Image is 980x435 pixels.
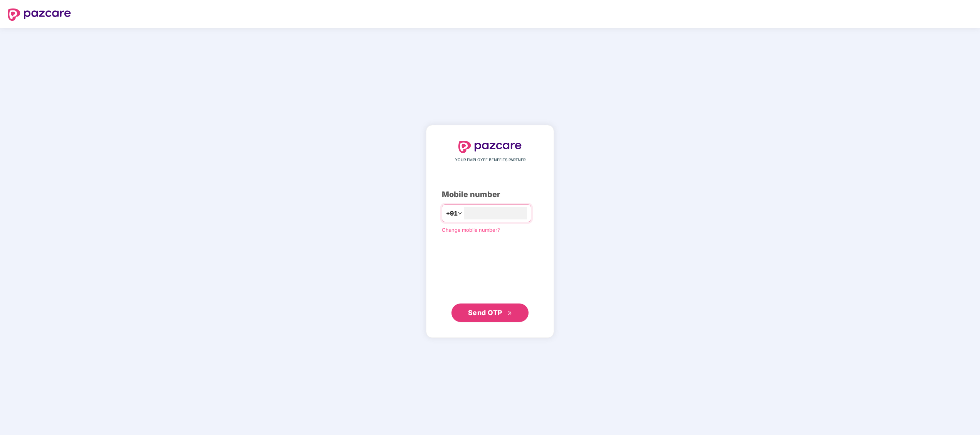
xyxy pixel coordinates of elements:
span: YOUR EMPLOYEE BENEFITS PARTNER [455,157,525,163]
span: +91 [446,209,458,218]
a: Change mobile number? [442,227,500,233]
div: Mobile number [442,189,538,201]
img: logo [458,141,522,153]
button: Send OTPdouble-right [451,303,529,322]
span: Send OTP [468,309,502,317]
span: double-right [507,311,512,316]
span: down [458,211,462,216]
img: logo [8,8,71,21]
